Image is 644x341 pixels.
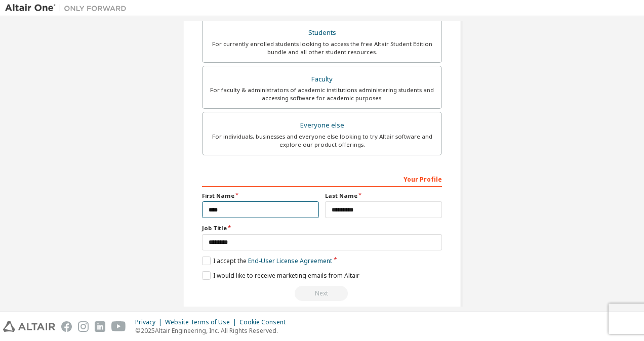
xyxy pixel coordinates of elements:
label: Job Title [202,224,442,232]
div: Your Profile [202,170,442,187]
img: altair_logo.svg [3,321,55,332]
div: Website Terms of Use [165,318,239,326]
div: Privacy [135,318,165,326]
img: youtube.svg [111,321,126,332]
img: linkedin.svg [95,321,105,332]
label: First Name [202,192,319,200]
p: © 2025 Altair Engineering, Inc. All Rights Reserved. [135,326,292,335]
div: For faculty & administrators of academic institutions administering students and accessing softwa... [209,86,435,102]
div: For currently enrolled students looking to access the free Altair Student Edition bundle and all ... [209,40,435,56]
div: Everyone else [209,118,435,133]
div: Students [209,26,435,40]
div: For individuals, businesses and everyone else looking to try Altair software and explore our prod... [209,133,435,149]
label: Last Name [325,192,442,200]
img: instagram.svg [78,321,89,332]
div: Faculty [209,72,435,87]
img: Altair One [5,3,132,13]
label: I accept the [202,257,332,265]
div: Cookie Consent [239,318,292,326]
div: Select your account type to continue [202,286,442,301]
img: facebook.svg [61,321,72,332]
a: End-User License Agreement [248,257,332,265]
label: I would like to receive marketing emails from Altair [202,271,359,280]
